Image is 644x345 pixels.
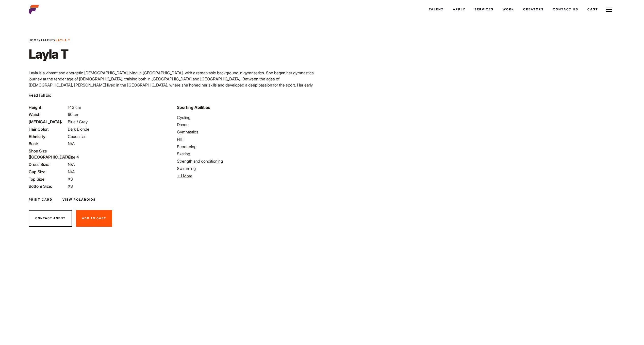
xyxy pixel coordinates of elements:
a: Print Card [29,197,52,202]
li: Swimming [177,165,319,171]
li: Scootering [177,144,319,150]
a: Apply [448,3,470,16]
a: View Polaroids [62,197,96,202]
span: Dark Blonde [68,127,89,132]
span: N/A [68,162,75,167]
li: Gymnastics [177,129,319,135]
button: Add To Cast [76,210,112,227]
strong: Layla T [56,38,70,42]
span: Height: [29,104,67,110]
span: N/A [68,169,75,174]
a: Talent [41,38,54,42]
a: Work [498,3,519,16]
span: Ethnicity: [29,133,67,140]
span: + 1 More [177,173,192,178]
span: [MEDICAL_DATA]: [29,119,67,125]
h1: Layla T [29,46,70,62]
li: Cycling [177,114,319,120]
span: 60 cm [68,112,79,117]
strong: Sporting Abilities [177,105,210,110]
span: Cup Size: [29,169,67,175]
span: Bust: [29,141,67,147]
span: 143 cm [68,105,81,110]
span: Shoe Size ([GEOGRAPHIC_DATA]): [29,148,67,160]
li: HIIT [177,136,319,142]
span: Top Size: [29,176,67,182]
span: Caucasian [68,134,87,139]
span: Dress Size: [29,161,67,167]
li: Skating [177,151,319,157]
a: Home [29,38,39,42]
li: Strength and conditioning [177,158,319,164]
a: Contact Us [548,3,583,16]
span: Add To Cast [82,216,106,220]
li: Dance [177,122,319,128]
span: XS [68,177,73,182]
span: / / [29,38,70,42]
a: Cast [583,3,603,16]
img: Burger icon [606,7,612,13]
span: Waist: [29,111,67,117]
a: Talent [424,3,448,16]
p: Layla is a vibrant and energetic [DEMOGRAPHIC_DATA] living in [GEOGRAPHIC_DATA], with a remarkabl... [29,70,319,94]
img: cropped-aefm-brand-fav-22-square.png [29,4,39,14]
span: XS [68,184,73,189]
button: Read Full Bio [29,92,51,98]
a: Creators [519,3,548,16]
span: Read Full Bio [29,93,51,98]
span: Size 4 [68,154,79,160]
a: Services [470,3,498,16]
span: Blue / Grey [68,119,88,124]
span: Hair Color: [29,126,67,132]
span: N/A [68,141,75,146]
span: Bottom Size: [29,183,67,189]
button: Contact Agent [29,210,72,227]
